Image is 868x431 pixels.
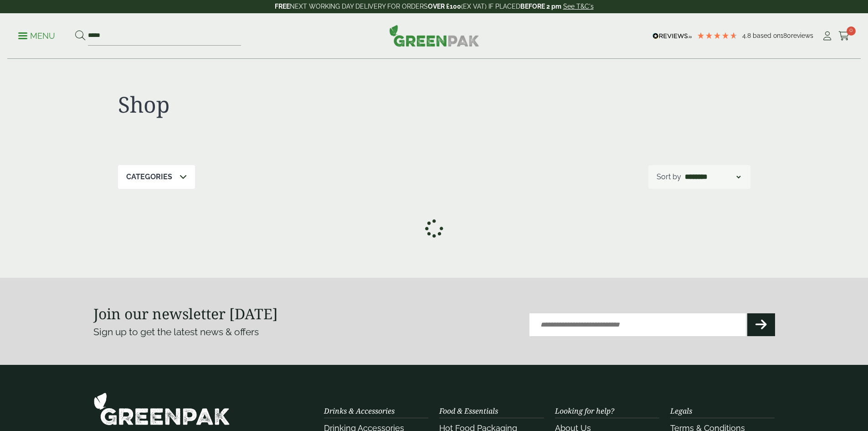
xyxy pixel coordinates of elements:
[753,32,781,39] span: Based on
[520,3,561,10] strong: BEFORE 2 pm
[93,325,400,339] p: Sign up to get the latest news & offers
[838,29,850,43] a: 0
[781,32,791,39] span: 180
[791,32,813,39] span: reviews
[93,304,278,323] strong: Join our newsletter [DATE]
[838,31,850,41] i: Cart
[18,31,55,42] p: Menu
[18,31,55,40] a: Menu
[652,33,692,39] img: REVIEWS.io
[389,25,479,47] img: GreenPak Supplies
[428,3,461,10] strong: OVER £100
[657,171,681,182] p: Sort by
[563,3,594,10] a: See T&C's
[126,171,172,182] p: Categories
[822,31,833,41] i: My Account
[93,392,230,426] img: GreenPak Supplies
[683,171,742,182] select: Shop order
[118,91,434,118] h1: Shop
[847,26,856,36] span: 0
[275,3,290,10] strong: FREE
[742,32,753,39] span: 4.8
[697,31,738,40] div: 4.78 Stars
